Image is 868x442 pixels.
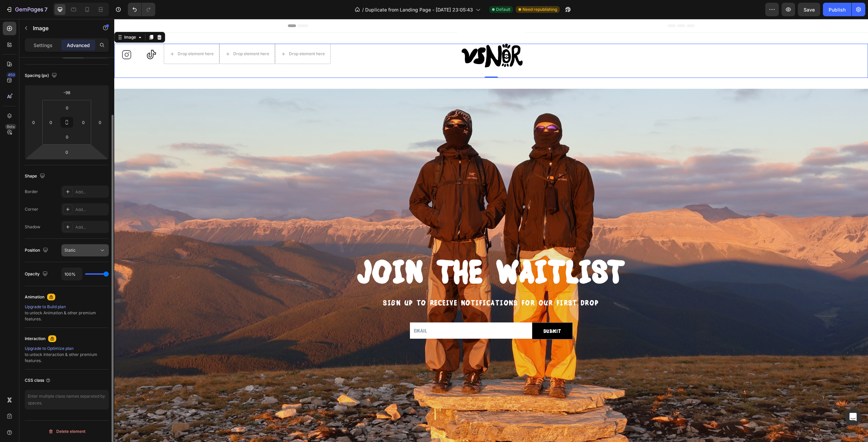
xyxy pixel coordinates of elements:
[48,427,85,436] div: Delete element
[25,377,51,383] div: CSS class
[78,117,88,127] input: 0px
[175,32,211,38] div: Drop element here
[6,72,16,78] div: 450
[243,231,510,271] span: JOIN THE WAITLIST
[34,42,53,49] p: Settings
[60,147,74,157] input: 0
[114,19,868,442] iframe: Design area
[25,345,109,364] div: to unlock Interaction & other premium features.
[429,308,447,316] div: Submit
[25,246,50,255] div: Position
[296,303,418,320] input: Email
[798,3,820,16] button: Save
[25,345,109,352] div: Upgrade to Optimize plan
[25,304,109,322] div: to unlock Animation & other premium features.
[418,304,458,320] button: Submit
[343,14,411,59] img: gempages_578981310349968177-77dbd47f-9dda-4976-aa52-114682151a1d.jpg
[95,117,105,127] input: 0
[60,132,74,142] input: 0px
[75,189,107,195] div: Add...
[33,24,91,32] p: Image
[25,426,109,437] button: Delete element
[64,248,76,253] span: Static
[25,206,38,212] div: Corner
[28,117,39,127] input: 0
[365,6,473,13] span: Duplicate from Landing Page - [DATE] 23:05:43
[25,224,40,230] div: Shadow
[25,172,46,181] div: Shape
[522,6,557,13] span: Need republishing
[5,124,16,129] div: Beta
[67,42,90,49] p: Advanced
[3,3,51,16] button: 7
[25,294,44,300] div: Animation
[60,103,74,113] input: 0px
[180,278,574,290] p: Sign up to receive NOtifications for our first drop
[25,336,45,342] div: Interaction
[804,7,815,13] span: Save
[128,3,155,16] div: Undo/Redo
[25,71,58,80] div: Spacing (px)
[61,244,109,256] button: Static
[829,6,846,13] div: Publish
[845,409,861,425] div: Open Intercom Messenger
[25,304,109,310] div: Upgrade to Build plan
[496,6,510,13] span: Default
[8,15,23,21] div: Image
[75,207,107,213] div: Add...
[46,117,56,127] input: 0px
[60,87,74,98] input: -98
[62,268,82,280] input: Auto
[119,32,155,38] div: Drop element here
[362,6,364,13] span: /
[44,5,47,14] p: 7
[25,189,38,195] div: Border
[75,224,107,230] div: Add...
[25,270,49,279] div: Opacity
[823,3,851,16] button: Publish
